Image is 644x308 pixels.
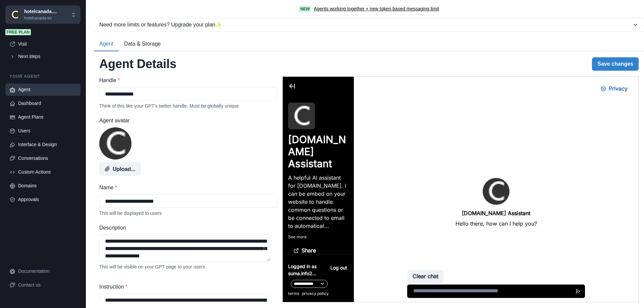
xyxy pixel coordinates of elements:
[99,21,632,29] div: Need more limits or features? Upgrade your plan ✨
[9,9,20,20] img: Chakra UI
[283,77,638,302] iframe: Agent Chat
[18,41,76,48] div: Visit
[18,196,76,203] div: Approvals
[99,162,141,176] button: Upload...
[99,264,277,269] div: This will be visible on your GPT page to your users
[299,6,311,12] span: New
[289,208,302,221] button: Send message
[94,37,119,51] button: Agent
[99,103,277,109] div: Think of this like your GPT's twitter handle. Must be globally unique
[99,224,273,232] label: Description
[24,8,57,15] p: hotelcanada....
[18,53,76,60] div: Next steps
[94,18,644,32] button: Need more limits or features? Upgrade your plan✨
[119,37,166,51] button: Data & Storage
[5,73,80,79] p: Your agent
[18,169,76,176] div: Custom Actions
[18,155,76,162] div: Conversations
[18,268,76,275] div: Documentation
[5,29,31,35] span: Free plan
[99,57,176,71] h2: Agent Details
[314,5,439,12] a: Agents working together + new token based messaging limit
[24,15,57,21] p: hotelcanada-es
[5,5,80,24] button: Chakra UIhotelcanada....hotelcanada-es
[18,282,76,289] div: Contact us
[99,184,273,192] label: Name
[5,265,80,278] a: Documentation
[18,86,76,93] div: Agent
[18,141,76,148] div: Interface & Design
[99,117,273,125] label: Agent avatar
[18,182,76,189] div: Domains
[18,100,76,107] div: Dashboard
[18,127,76,134] div: Users
[313,5,350,19] button: Privacy Settings
[592,57,639,71] button: Save changes
[99,76,273,84] label: Handle
[99,283,273,291] label: Instruction
[99,127,131,160] img: favicon.ico
[99,210,277,216] div: This will be displayed to users
[18,114,76,121] div: Agent Plans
